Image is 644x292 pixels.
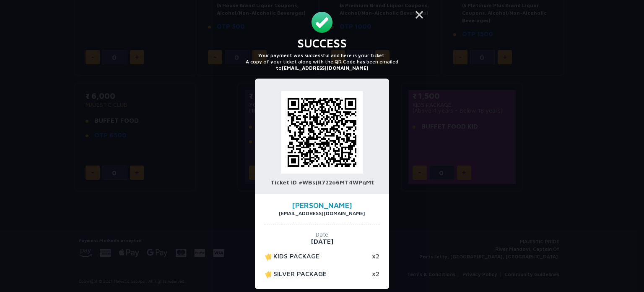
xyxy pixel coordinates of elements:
[265,252,319,261] p: KIDS PACKAGE
[372,270,379,279] p: x2
[281,91,363,174] img: qr
[282,65,369,71] b: [EMAIL_ADDRESS][DOMAIN_NAME]
[265,231,379,238] p: Date
[227,36,417,50] h3: Success
[265,270,327,279] p: SILVER PACKAGE
[372,252,379,261] p: x2
[263,179,381,186] p: Ticket ID #WBsjR722o6MT4WPqMt
[265,238,379,245] p: [DATE]
[265,210,379,216] p: [EMAIL_ADDRESS][DOMAIN_NAME]
[265,202,379,209] h4: [PERSON_NAME]
[227,52,417,71] p: Your payment was successful and here is your ticket. A copy of your ticket along with the QR Code...
[409,4,429,24] button: Close this dialog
